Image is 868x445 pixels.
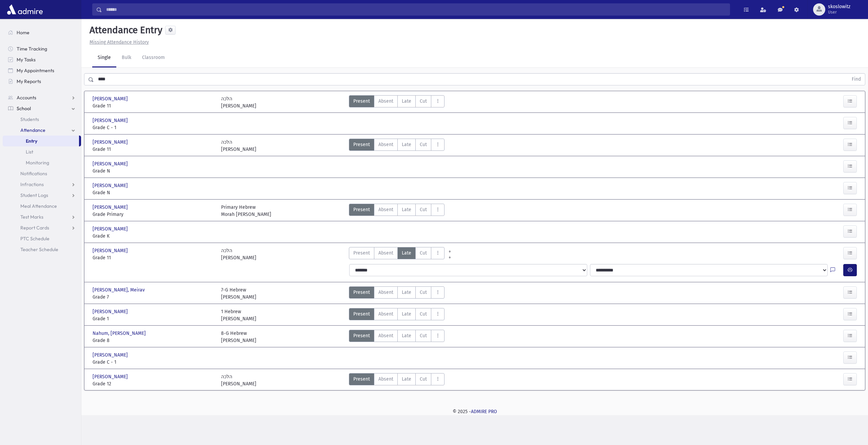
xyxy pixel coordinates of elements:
a: Notifications [3,168,81,179]
div: 7-G Hebrew [PERSON_NAME] [221,286,256,301]
span: Late [402,98,411,105]
img: AdmirePro [5,3,44,16]
a: Time Tracking [3,43,81,54]
span: Infractions [20,181,44,187]
span: Grade 11 [93,102,214,109]
span: Accounts [17,95,36,101]
a: Entry [3,136,79,146]
span: [PERSON_NAME] [93,204,129,211]
a: ADMIRE PRO [471,409,497,414]
button: Find [848,74,865,85]
span: [PERSON_NAME] [93,139,129,146]
a: Report Cards [3,222,81,233]
div: 1 Hebrew [PERSON_NAME] [221,308,256,322]
div: הלכה [PERSON_NAME] [221,373,256,387]
span: Present [353,98,370,105]
span: Grade 11 [93,254,214,261]
span: Attendance [20,127,45,133]
div: AttTypes [349,330,445,344]
span: Present [353,249,370,257]
a: Accounts [3,92,81,103]
div: AttTypes [349,95,445,109]
h5: Attendance Entry [87,24,162,36]
div: הלכה [PERSON_NAME] [221,95,256,109]
div: AttTypes [349,247,445,261]
a: Classroom [137,48,170,67]
a: Students [3,114,81,125]
a: My Appointments [3,65,81,76]
div: 8-G Hebrew [PERSON_NAME] [221,330,256,344]
div: AttTypes [349,308,445,322]
a: List [3,146,81,157]
span: Home [17,29,29,36]
span: Absent [378,376,393,383]
span: Absent [378,98,393,105]
span: Present [353,206,370,213]
span: [PERSON_NAME] [93,373,129,380]
a: Single [92,48,116,67]
a: My Tasks [3,54,81,65]
span: Present [353,332,370,339]
span: Meal Attendance [20,203,57,209]
span: Cut [420,310,427,318]
a: Test Marks [3,211,81,222]
span: Grade K [93,232,214,240]
u: Missing Attendance History [90,39,149,45]
span: Late [402,141,411,148]
span: [PERSON_NAME] [93,95,129,102]
span: Teacher Schedule [20,246,58,252]
input: Search [102,3,730,16]
span: Notifications [20,170,47,177]
span: School [17,105,31,112]
span: List [26,149,33,155]
span: Present [353,310,370,318]
div: AttTypes [349,286,445,301]
span: Student Logs [20,192,48,198]
span: Late [402,206,411,213]
span: [PERSON_NAME] [93,308,129,315]
span: User [828,9,850,15]
span: Absent [378,206,393,213]
span: Grade Primary [93,211,214,218]
a: Teacher Schedule [3,244,81,255]
span: Late [402,249,411,257]
div: AttTypes [349,204,445,218]
span: Late [402,310,411,318]
span: Absent [378,310,393,318]
a: Infractions [3,179,81,190]
span: skoslowitz [828,4,850,9]
div: AttTypes [349,373,445,387]
span: [PERSON_NAME] [93,247,129,254]
a: Meal Attendance [3,201,81,211]
span: My Tasks [17,57,36,63]
span: Cut [420,332,427,339]
span: Present [353,289,370,296]
span: Test Marks [20,214,43,220]
span: Grade C - 1 [93,359,214,366]
span: Cut [420,141,427,148]
a: My Reports [3,76,81,87]
span: Report Cards [20,225,49,231]
span: Monitoring [26,160,49,166]
a: Home [3,27,81,38]
span: PTC Schedule [20,236,50,242]
span: [PERSON_NAME], Meirav [93,286,146,294]
span: Grade 7 [93,294,214,301]
a: School [3,103,81,114]
span: My Reports [17,78,41,84]
div: Primary Hebrew Morah [PERSON_NAME] [221,204,271,218]
span: Cut [420,249,427,257]
span: [PERSON_NAME] [93,160,129,167]
span: Present [353,376,370,383]
span: Cut [420,206,427,213]
span: Grade N [93,189,214,196]
span: Grade 8 [93,337,214,344]
span: Absent [378,249,393,257]
span: Grade 12 [93,380,214,387]
a: Monitoring [3,157,81,168]
span: Students [20,116,39,122]
span: My Appointments [17,67,54,74]
span: [PERSON_NAME] [93,351,129,359]
div: © 2025 - [92,408,857,415]
span: Late [402,332,411,339]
